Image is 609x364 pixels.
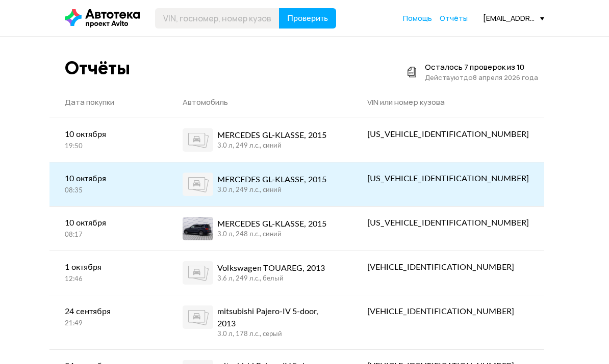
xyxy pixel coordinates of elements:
a: 1 октября12:46 [49,251,167,294]
a: 10 октября08:17 [49,207,167,250]
div: 3.0 л, 178 л.c., серый [217,330,337,339]
div: 10 октября [65,173,152,185]
div: Осталось 7 проверок из 10 [425,62,538,72]
a: [VEHICLE_IDENTIFICATION_NUMBER] [352,295,544,328]
div: 21:49 [65,319,152,328]
a: Отчёты [440,13,468,23]
div: [US_VEHICLE_IDENTIFICATION_NUMBER] [367,173,529,185]
div: MERCEDES GL-KLASSE, 2015 [217,129,326,142]
a: 24 сентября21:49 [49,295,167,339]
div: 3.0 л, 248 л.c., синий [217,230,326,239]
div: MERCEDES GL-KLASSE, 2015 [217,174,326,186]
div: 3.0 л, 249 л.c., синий [217,186,326,195]
div: 1 октября [65,261,152,273]
div: 3.0 л, 249 л.c., синий [217,142,326,151]
div: 3.6 л, 249 л.c., белый [217,274,325,284]
a: MERCEDES GL-KLASSE, 20153.0 л, 248 л.c., синий [167,207,352,250]
div: Действуют до 8 апреля 2026 года [425,72,538,82]
div: VIN или номер кузова [367,97,529,107]
div: 10 октября [65,128,152,141]
div: [VEHICLE_IDENTIFICATION_NUMBER] [367,261,529,273]
div: 08:17 [65,231,152,240]
span: Проверить [287,14,328,22]
a: mitsubishi Pajero-IV 5-door, 20133.0 л, 178 л.c., серый [167,295,352,349]
div: [VEHICLE_IDENTIFICATION_NUMBER] [367,305,529,318]
a: MERCEDES GL-KLASSE, 20153.0 л, 249 л.c., синий [167,118,352,162]
div: Автомобиль [183,97,337,107]
div: [US_VEHICLE_IDENTIFICATION_NUMBER] [367,217,529,229]
input: VIN, госномер, номер кузова [155,8,280,29]
div: mitsubishi Pajero-IV 5-door, 2013 [217,305,337,330]
div: MERCEDES GL-KLASSE, 2015 [217,218,326,230]
div: Дата покупки [65,97,152,107]
div: 24 сентября [65,305,152,318]
div: [EMAIL_ADDRESS][DOMAIN_NAME] [483,13,544,23]
a: MERCEDES GL-KLASSE, 20153.0 л, 249 л.c., синий [167,162,352,206]
a: [VEHICLE_IDENTIFICATION_NUMBER] [352,251,544,284]
a: 10 октября08:35 [49,162,167,206]
div: Volkswagen TOUAREG, 2013 [217,262,325,274]
div: 19:50 [65,142,152,151]
div: 08:35 [65,186,152,195]
a: Помощь [403,13,432,23]
button: Проверить [279,8,336,29]
a: [US_VEHICLE_IDENTIFICATION_NUMBER] [352,162,544,195]
div: 10 октября [65,217,152,229]
a: Volkswagen TOUAREG, 20133.6 л, 249 л.c., белый [167,251,352,295]
a: 10 октября19:50 [49,118,167,161]
div: 12:46 [65,275,152,284]
a: [US_VEHICLE_IDENTIFICATION_NUMBER] [352,118,544,151]
div: [US_VEHICLE_IDENTIFICATION_NUMBER] [367,128,529,141]
a: [US_VEHICLE_IDENTIFICATION_NUMBER] [352,207,544,239]
div: Отчёты [65,57,130,79]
